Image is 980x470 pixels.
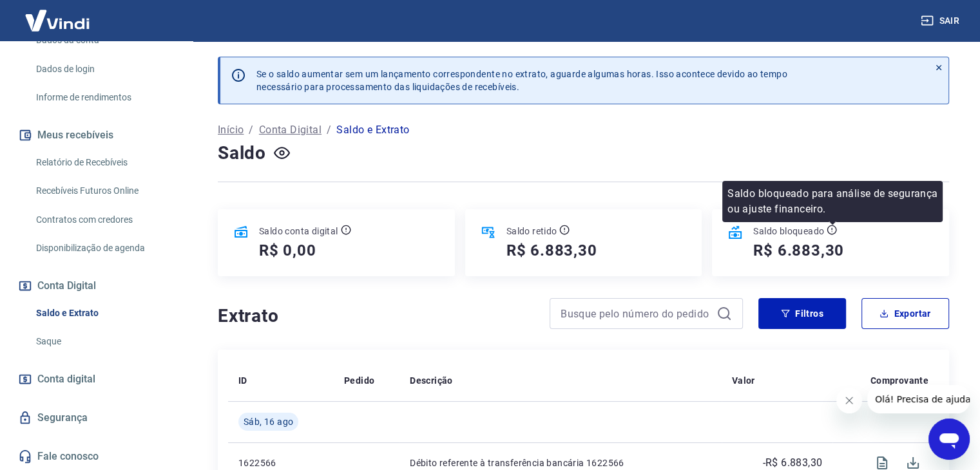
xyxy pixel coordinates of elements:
[410,456,711,469] p: Débito referente à transferência bancária 1622566
[238,456,323,469] p: 1622566
[31,178,177,204] a: Recebíveis Futuros Online
[753,225,824,238] p: Saldo bloqueado
[31,207,177,233] a: Contratos com credores
[259,225,338,238] p: Saldo conta digital
[218,303,534,329] h4: Extrato
[8,9,108,19] span: Olá! Precisa de ajuda?
[15,404,177,432] a: Segurança
[506,240,597,261] h5: R$ 6.883,30
[31,149,177,176] a: Relatório de Recebíveis
[37,370,95,388] span: Conta digital
[861,298,949,329] button: Exportar
[344,374,374,387] p: Pedido
[31,328,177,355] a: Saque
[15,365,177,393] a: Conta digital
[259,122,322,138] a: Conta Digital
[758,298,846,329] button: Filtros
[259,240,316,261] h5: R$ 0,00
[15,1,99,40] img: Vindi
[15,272,177,300] button: Conta Digital
[870,374,928,387] p: Comprovante
[727,186,937,217] p: Saldo bloqueado para análise de segurança ou ajuste financeiro.
[218,122,244,138] a: Início
[836,388,862,413] iframe: Fechar mensagem
[31,300,177,326] a: Saldo e Extrato
[218,140,266,166] h4: Saldo
[31,56,177,82] a: Dados de login
[753,240,844,261] h5: R$ 6.883,30
[31,235,177,261] a: Disponibilização de agenda
[410,374,453,387] p: Descrição
[867,385,970,413] iframe: Mensagem da empresa
[336,122,409,138] p: Saldo e Extrato
[918,9,965,33] button: Sair
[732,374,755,387] p: Valor
[15,121,177,149] button: Meus recebíveis
[561,304,711,323] input: Busque pelo número do pedido
[238,374,247,387] p: ID
[256,68,787,93] p: Se o saldo aumentar sem um lançamento correspondente no extrato, aguarde algumas horas. Isso acon...
[31,84,177,111] a: Informe de rendimentos
[249,122,253,138] p: /
[506,225,557,238] p: Saldo retido
[244,415,293,428] span: Sáb, 16 ago
[928,418,970,460] iframe: Botão para abrir a janela de mensagens
[327,122,331,138] p: /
